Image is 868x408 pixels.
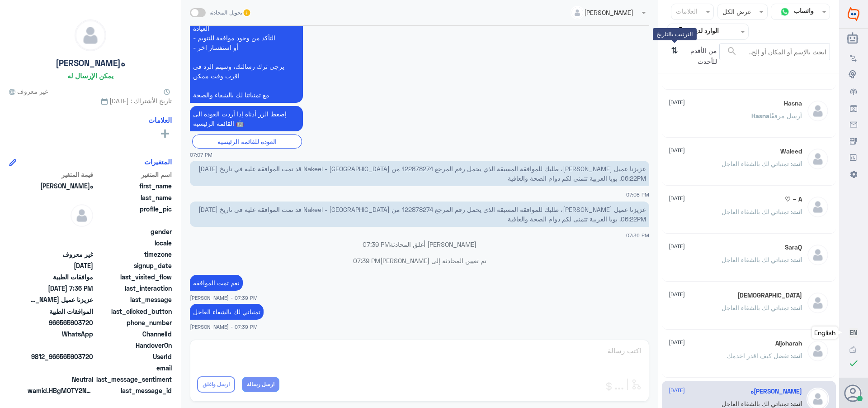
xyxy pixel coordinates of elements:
[28,386,93,395] span: wamid.HBgMOTY2NTY1OTAzNzIwFQIAEhggQUNDMjVEMUFEQjcxMjg2QzNGNzQyNEZEMUY2QzZENjcA
[727,352,792,360] span: : تفضل كيف اقدر اخدمك
[95,341,172,350] span: HandoverOn
[726,46,737,57] span: search
[28,295,93,304] span: عزيزنا عميل بوبا، طلبك للموافقة المسبقة الذي يحمل رقم المرجع 122878274 من Dallah Hospital - Nakee...
[190,151,212,158] span: 07:07 PM
[792,304,802,312] span: انت
[626,192,649,197] span: 07:08 PM
[28,250,93,259] span: غير معروف
[190,256,649,265] p: تم تعيين المحادثة إلى [PERSON_NAME]
[671,43,678,66] i: ⇅
[190,202,649,227] p: 24/9/2025, 7:36 PM
[669,290,685,298] span: [DATE]
[807,100,829,122] img: defaultAdmin.png
[28,307,93,316] span: الموافقات الطبية
[190,275,243,291] p: 24/9/2025, 7:39 PM
[209,9,242,17] span: تحويل المحادثة
[28,272,93,282] span: موافقات الطبية
[95,238,172,248] span: locale
[95,329,172,339] span: ChannelId
[780,148,802,155] h5: Waleed
[778,5,792,19] img: whatsapp.png
[95,283,172,293] span: last_interaction
[197,376,235,393] button: ارسل واغلق
[28,170,93,179] span: قيمة المتغير
[95,307,172,316] span: last_clicked_button
[95,250,172,259] span: timezone
[653,28,697,40] div: الترتيب بالتاريخ
[750,388,802,395] h5: عبدالاله
[95,352,172,361] span: UserId
[722,256,792,264] span: : تمنياتي لك بالشفاء العاجل
[28,329,93,339] span: 2
[95,227,172,236] span: gender
[95,318,172,327] span: phone_number
[28,238,93,248] span: null
[192,134,302,149] div: العودة للقائمة الرئيسية
[726,44,737,59] button: search
[669,242,685,250] span: [DATE]
[848,358,859,369] i: check
[190,304,264,320] p: 24/9/2025, 7:39 PM
[785,196,802,203] h5: A ~ ♡
[675,25,688,38] img: yourInbox.svg
[363,240,390,248] span: 07:39 PM
[95,193,172,202] span: last_name
[95,386,172,395] span: last_message_id
[353,257,380,264] span: 07:39 PM
[95,374,172,384] span: last_message_sentiment
[849,328,858,336] span: EN
[737,292,802,299] h5: سبحان الله
[9,96,172,106] span: تاريخ الأشتراك : [DATE]
[807,340,829,362] img: defaultAdmin.png
[28,261,93,270] span: 2025-09-24T13:58:53.658Z
[769,112,802,120] span: أرسل مرفقًا
[242,377,279,392] button: ارسل رسالة
[144,158,172,166] h6: المتغيرات
[95,295,172,304] span: last_message
[95,261,172,270] span: signup_date
[28,374,93,384] span: 0
[28,283,93,293] span: 2025-09-24T16:36:42.779Z
[845,384,862,402] button: الصورة الشخصية
[722,160,792,168] span: : تمنياتي لك بالشفاء العاجل
[722,400,792,408] span: : تمنياتي لك بالشفاء العاجل
[669,386,685,394] span: [DATE]
[775,340,802,347] h5: Aljoharah
[792,160,802,168] span: انت
[722,208,792,216] span: : تمنياتي لك بالشفاء العاجل
[669,338,685,346] span: [DATE]
[28,181,93,191] span: عبدالاله
[792,352,802,360] span: انت
[71,204,93,227] img: defaultAdmin.png
[784,100,802,107] h5: Hasna
[669,146,685,154] span: [DATE]
[792,256,802,264] span: انت
[148,116,172,124] h6: العلامات
[849,328,858,337] button: EN
[669,194,685,202] span: [DATE]
[669,98,685,106] span: [DATE]
[95,181,172,191] span: first_name
[190,161,649,186] p: 24/9/2025, 7:08 PM
[675,6,698,18] div: العلامات
[792,400,802,408] span: انت
[75,20,106,51] img: defaultAdmin.png
[720,43,830,60] input: ابحث بالإسم أو المكان أو إلخ..
[814,329,835,336] span: English
[95,170,172,179] span: اسم المتغير
[807,292,829,314] img: defaultAdmin.png
[67,72,113,80] h6: يمكن الإرسال له
[190,106,303,131] p: 24/9/2025, 7:07 PM
[785,244,802,251] h5: SaraQ
[28,341,93,350] span: null
[28,318,93,327] span: 966565903720
[28,352,93,361] span: 9812_966565903720
[190,323,258,331] span: [PERSON_NAME] - 07:39 PM
[190,240,649,249] p: [PERSON_NAME] أغلق المحادثة
[28,227,93,236] span: null
[807,244,829,266] img: defaultAdmin.png
[722,304,792,312] span: : تمنياتي لك بالشفاء العاجل
[807,148,829,170] img: defaultAdmin.png
[751,112,769,120] span: Hasna
[848,7,859,21] img: Widebot Logo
